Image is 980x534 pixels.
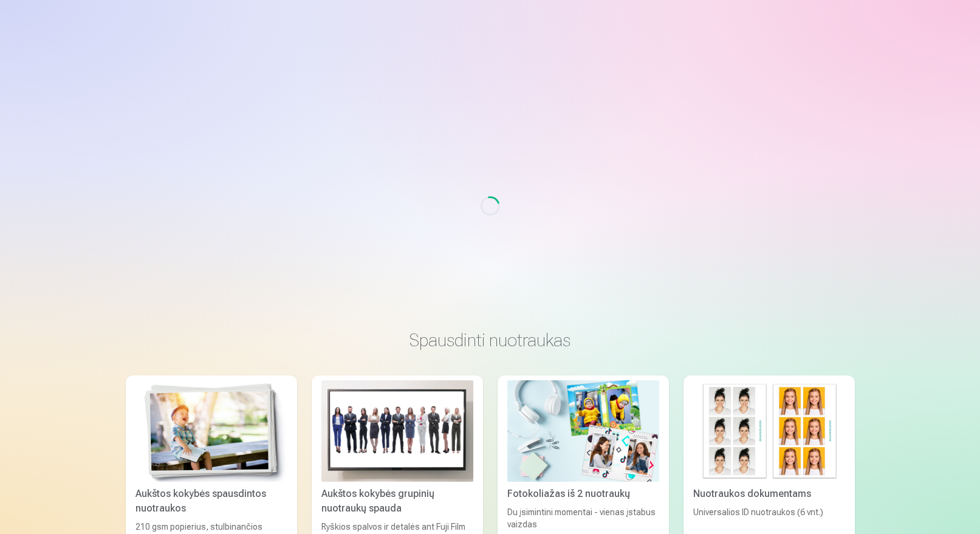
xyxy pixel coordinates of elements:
[131,487,292,516] div: Aukštos kokybės spausdintos nuotraukos
[502,487,664,501] div: Fotokoliažas iš 2 nuotraukų
[507,380,659,482] img: Fotokoliažas iš 2 nuotraukų
[135,329,845,351] h3: Spausdinti nuotraukas
[693,380,845,482] img: Nuotraukos dokumentams
[135,380,287,482] img: Aukštos kokybės spausdintos nuotraukos
[321,380,473,482] img: Aukštos kokybės grupinių nuotraukų spauda
[688,487,850,501] div: Nuotraukos dokumentams
[317,487,478,516] div: Aukštos kokybės grupinių nuotraukų spauda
